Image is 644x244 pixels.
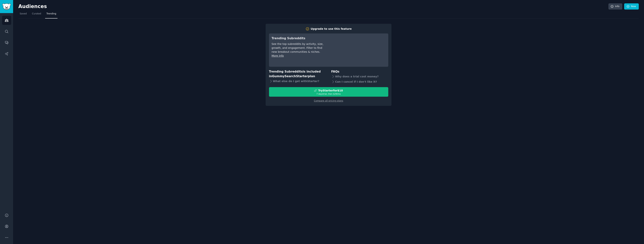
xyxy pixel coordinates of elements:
[32,12,41,16] span: Curated
[331,69,388,74] h3: FAQs
[2,3,11,10] img: GummySearch logo
[314,99,343,102] a: Compare all pricing plans
[331,79,388,85] div: Can I cancel if I don't like it?
[272,54,284,57] a: More info
[272,42,324,54] div: See the top subreddits by activity, size, growth, and engagement. Filter to find new breakout com...
[269,79,326,84] div: What else do I get with Starter ?
[269,87,388,97] button: TryStarterfor$107 daystrial, then $29/mo
[269,93,388,95] div: 7 days trial, then $ 29 /mo
[318,89,343,93] div: Try Starter for $10
[311,27,352,31] div: Upgrade to use this feature
[624,3,639,10] a: New
[272,36,324,41] h3: Trending Subreddits
[46,12,56,16] span: Trending
[329,36,386,64] iframe: YouTube video player
[272,74,308,78] span: GummySearch Starter
[18,4,608,10] h2: Audiences
[18,11,28,19] a: Saved
[331,74,388,79] div: Why does a trial cost money?
[20,12,27,16] span: Saved
[31,11,42,19] a: Curated
[269,69,326,79] h3: Trending Subreddits is included in plan
[45,11,57,19] a: Trending
[608,3,622,10] a: Info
